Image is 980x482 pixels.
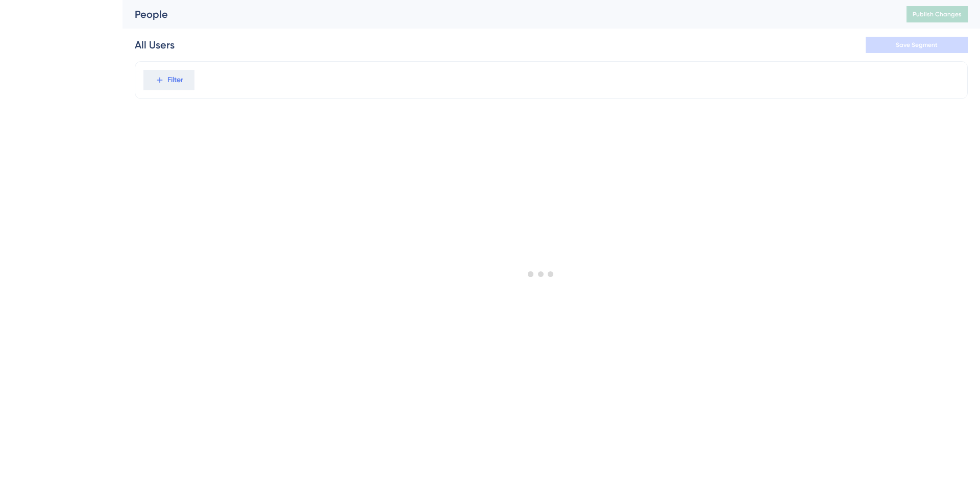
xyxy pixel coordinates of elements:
div: All Users [135,38,175,52]
span: Publish Changes [913,10,962,18]
button: Save Segment [866,37,968,53]
div: People [135,7,881,21]
button: Publish Changes [906,6,968,22]
span: Save Segment [896,41,938,49]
